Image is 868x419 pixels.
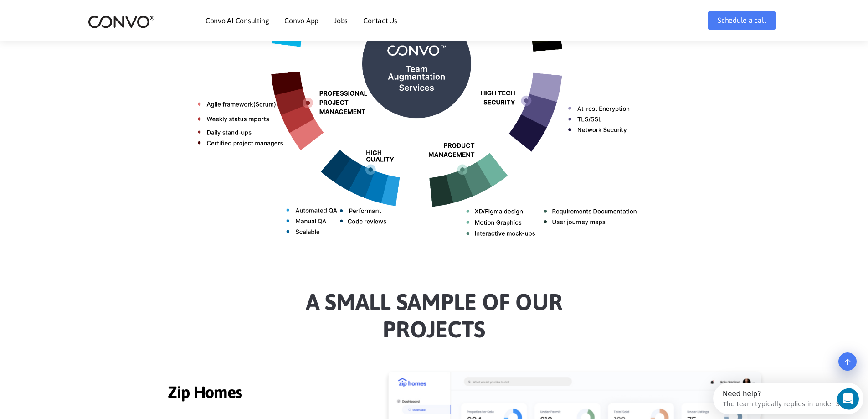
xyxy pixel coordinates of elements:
a: Convo App [284,17,318,24]
iframe: Intercom live chat [837,388,865,410]
h2: a Small sample of our projects [181,288,687,350]
a: Jobs [334,17,348,24]
iframe: Intercom live chat discovery launcher [713,383,863,414]
img: logo_2.png [88,15,155,29]
div: Need help? [10,8,131,15]
a: Convo AI Consulting [205,17,269,24]
span: Zip Homes [168,383,341,404]
div: Open Intercom Messenger [4,4,158,29]
div: The team typically replies in under 3h [10,15,131,25]
a: Schedule a call [708,11,776,30]
a: Contact Us [363,17,397,24]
